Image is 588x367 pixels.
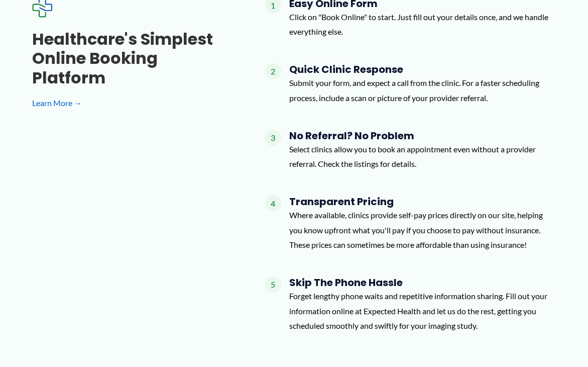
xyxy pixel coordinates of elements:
p: Where available, clinics provide self-pay prices directly on our site, helping you know upfront w... [289,208,556,252]
h4: Skip the Phone Hassle [289,277,556,289]
span: 5 [265,277,281,293]
p: Forget lengthy phone waits and repetitive information sharing. Fill out your information online a... [289,289,556,333]
span: 3 [265,130,281,146]
h4: Quick Clinic Response [289,63,556,75]
p: Submit your form, and expect a call from the clinic. For a faster scheduling process, include a s... [289,75,556,105]
span: 2 [265,63,281,79]
h4: Transparent Pricing [289,196,556,208]
a: Learn More → [32,96,233,111]
h4: No Referral? No Problem [289,130,556,142]
h3: Healthcare's simplest online booking platform [32,30,233,87]
span: 4 [265,196,281,212]
p: Click on "Book Online" to start. Just fill out your details once, and we handle everything else. [289,10,556,39]
p: Select clinics allow you to book an appointment even without a provider referral. Check the listi... [289,142,556,171]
